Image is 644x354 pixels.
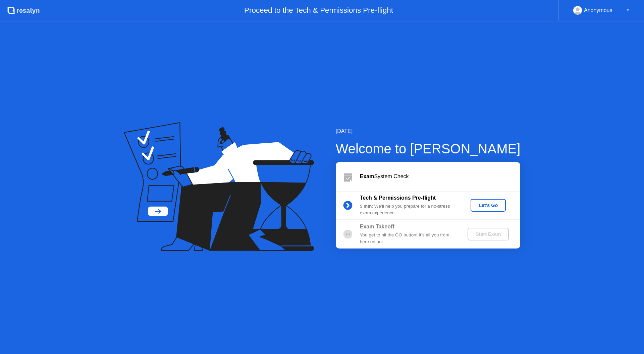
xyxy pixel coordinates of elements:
div: Anonymous [584,6,612,15]
div: ▼ [626,6,630,15]
div: Start Exam [470,231,506,237]
b: Tech & Permissions Pre-flight [360,195,436,201]
div: System Check [360,172,520,181]
div: Let's Go [473,203,503,208]
b: 5 min [360,204,372,209]
b: Exam [360,173,374,179]
div: You get to hit the GO button! It’s all you from here on out [360,232,457,245]
button: Start Exam [468,228,509,240]
div: [DATE] [336,127,521,135]
b: Exam Takeoff [360,224,394,229]
button: Let's Go [471,199,506,212]
div: Welcome to [PERSON_NAME] [336,139,521,159]
div: : We’ll help you prepare for a no-stress exam experience [360,203,457,217]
